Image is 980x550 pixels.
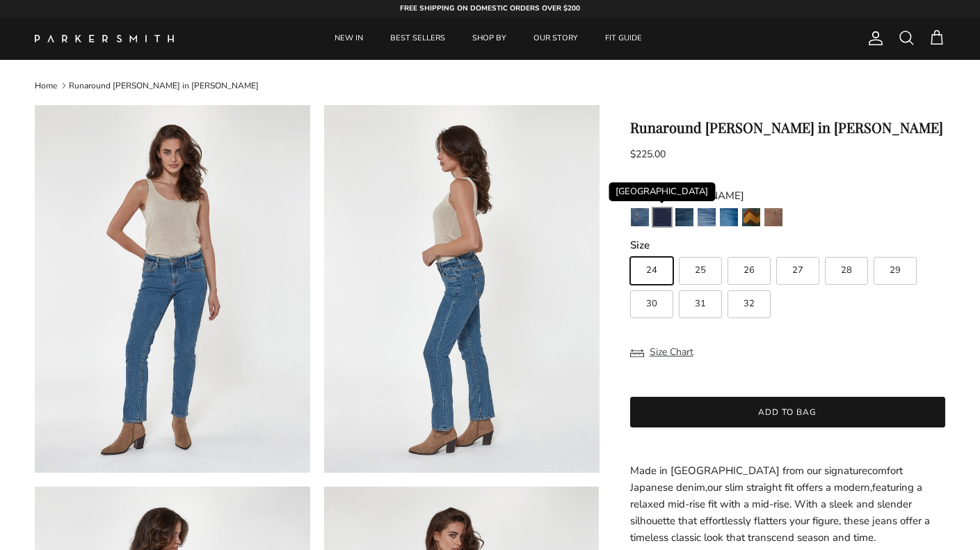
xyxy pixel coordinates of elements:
[630,238,650,253] legend: Size
[630,207,650,231] a: Jagger
[675,207,694,231] a: Gash
[741,207,761,231] a: Fairchild
[675,208,693,226] img: Gash
[593,17,654,60] a: FIT GUIDE
[630,480,930,544] span: our slim straight fit offers a modern, featuring a relaxed mid-rise fit with a mid-rise. With a s...
[630,464,867,478] span: Made in [GEOGRAPHIC_DATA] from our signature
[631,208,649,226] img: Jagger
[630,187,945,204] div: Color: [PERSON_NAME]
[744,299,755,308] span: 32
[322,17,376,60] a: NEW IN
[720,208,738,226] img: Azure
[695,266,706,275] span: 25
[460,17,519,60] a: SHOP BY
[652,207,672,231] a: Camden
[35,79,945,91] nav: Breadcrumbs
[646,266,657,275] span: 24
[400,3,580,13] strong: FREE SHIPPING ON DOMESTIC ORDERS OVER $200
[378,17,458,60] a: BEST SELLERS
[630,339,693,366] button: Size Chart
[890,266,901,275] span: 29
[630,119,945,136] h1: Runaround [PERSON_NAME] in [PERSON_NAME]
[630,397,945,427] button: Add to bag
[862,30,884,47] a: Account
[697,207,716,231] a: Lust
[646,299,657,308] span: 30
[630,148,666,161] span: $225.00
[841,266,852,275] span: 28
[764,207,783,231] a: Toffee
[35,35,174,42] img: Parker Smith
[207,17,770,60] div: Primary
[742,208,760,226] img: Fairchild
[69,80,259,91] a: Runaround [PERSON_NAME] in [PERSON_NAME]
[698,208,716,226] img: Lust
[719,207,739,231] a: Azure
[521,17,591,60] a: OUR STORY
[744,266,755,275] span: 26
[630,464,903,494] span: comfort Japanese denim,
[653,208,671,226] img: Camden
[764,208,782,226] img: Toffee
[695,299,706,308] span: 31
[35,80,57,91] a: Home
[792,266,803,275] span: 27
